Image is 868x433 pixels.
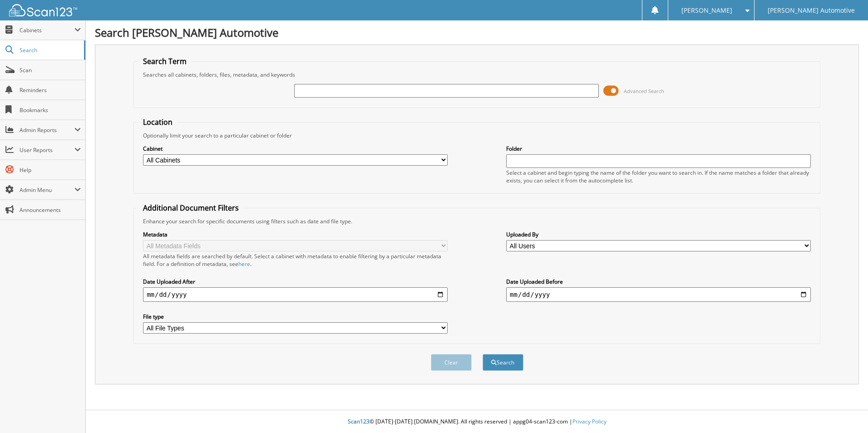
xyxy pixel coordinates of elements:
[143,287,448,302] input: start
[768,8,855,13] span: [PERSON_NAME] Automotive
[9,4,77,16] img: scan123-logo-white.svg
[506,145,811,153] label: Folder
[20,106,81,114] span: Bookmarks
[20,126,74,134] span: Admin Reports
[624,88,664,94] span: Advanced Search
[138,56,191,66] legend: Search Term
[506,278,811,285] label: Date Uploaded Before
[86,411,868,433] div: © [DATE]-[DATE] [DOMAIN_NAME]. All rights reserved | appg04-scan123-com |
[143,313,448,320] label: File type
[20,166,81,174] span: Help
[348,418,370,425] span: Scan123
[20,86,81,94] span: Reminders
[20,66,81,74] span: Scan
[138,203,243,213] legend: Additional Document Filters
[138,71,815,79] div: Searches all cabinets, folders, files, metadata, and keywords
[238,260,250,268] a: here
[95,25,859,40] h1: Search [PERSON_NAME] Automotive
[143,278,448,285] label: Date Uploaded After
[138,117,177,127] legend: Location
[138,132,815,139] div: Optionally limit your search to a particular cabinet or folder
[681,8,732,13] span: [PERSON_NAME]
[20,186,74,194] span: Admin Menu
[506,287,811,302] input: end
[506,231,811,238] label: Uploaded By
[143,252,448,268] div: All metadata fields are searched by default. Select a cabinet with metadata to enable filtering b...
[506,169,811,184] div: Select a cabinet and begin typing the name of the folder you want to search in. If the name match...
[138,217,815,225] div: Enhance your search for specific documents using filters such as date and file type.
[143,145,448,153] label: Cabinet
[143,231,448,238] label: Metadata
[572,418,607,425] a: Privacy Policy
[20,26,74,34] span: Cabinets
[20,146,74,154] span: User Reports
[483,354,523,371] button: Search
[431,354,472,371] button: Clear
[20,46,79,54] span: Search
[20,206,81,214] span: Announcements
